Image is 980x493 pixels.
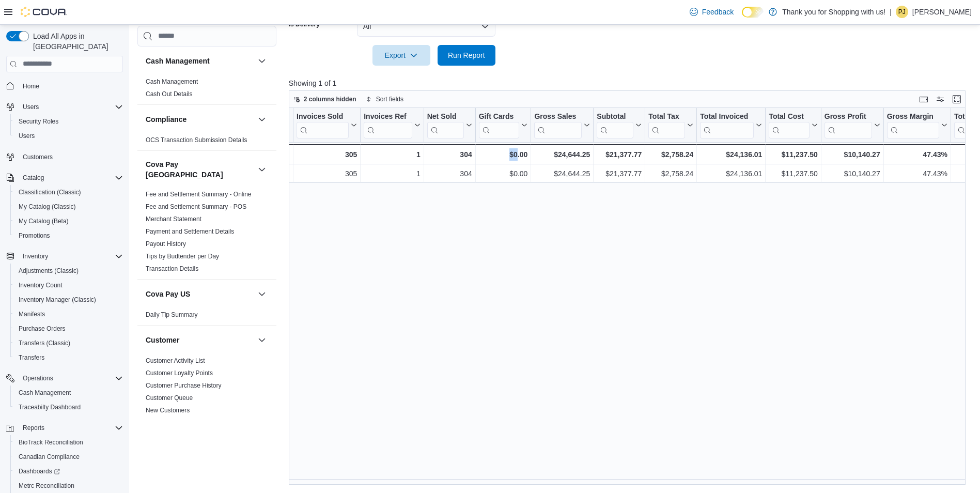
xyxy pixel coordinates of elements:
button: BioTrack Reconciliation [10,435,127,450]
p: | [890,6,892,18]
button: Customer [146,335,254,345]
a: Traceabilty Dashboard [14,401,85,413]
button: Cash Management [10,386,127,400]
span: Operations [23,374,53,382]
button: Canadian Compliance [10,450,127,464]
span: Users [19,132,35,140]
a: Dashboards [10,464,127,479]
div: Gift Card Sales [478,112,519,138]
a: Customer Loyalty Points [146,369,213,377]
button: Sort fields [362,93,408,105]
div: 305 [297,167,357,180]
span: Customer Activity List [146,357,205,365]
h3: Cash Management [146,56,210,66]
input: Dark Mode [742,7,764,18]
div: Cash Management [137,75,276,104]
div: $24,644.25 [534,167,590,180]
span: Sort fields [376,95,403,103]
div: Total Cost [769,112,809,121]
a: Purchase Orders [14,322,70,335]
a: Customer Purchase History [146,382,222,389]
button: Inventory Count [10,278,127,292]
button: Gross Sales [534,112,590,138]
div: Compliance [137,134,276,150]
a: Fee and Settlement Summary - POS [146,203,246,210]
div: $21,377.77 [597,167,642,180]
div: Total Invoiced [700,112,754,121]
span: Cash Management [19,389,71,397]
span: PJ [898,6,906,18]
span: Customers [19,150,123,163]
div: [DATE] [220,167,290,180]
button: Compliance [146,114,254,125]
span: Transfers (Classic) [14,337,123,349]
span: Fee and Settlement Summary - POS [146,203,246,211]
div: Total Tax [648,112,685,138]
button: Manifests [10,307,127,321]
div: Total Invoiced [700,112,754,138]
h3: Compliance [146,114,186,125]
button: Home [2,79,127,94]
a: My Catalog (Classic) [14,201,80,213]
span: Payout History [146,240,186,248]
button: Promotions [10,228,127,243]
a: Transfers [14,351,49,364]
span: Merchant Statement [146,215,201,223]
div: $24,136.01 [700,148,762,161]
div: Gross Profit [825,112,872,121]
button: Classification (Classic) [10,185,127,199]
span: My Catalog (Classic) [19,203,76,211]
span: My Catalog (Beta) [14,215,123,227]
a: Cash Management [14,387,75,399]
span: Feedback [702,7,734,17]
h3: Cova Pay [GEOGRAPHIC_DATA] [146,159,254,180]
a: Classification (Classic) [14,186,85,198]
a: Merchant Statement [146,215,201,223]
div: Totals [219,148,290,161]
button: Metrc Reconciliation [10,479,127,493]
button: Transfers [10,350,127,365]
div: 305 [297,148,357,161]
a: Home [19,80,43,93]
button: Transfers (Classic) [10,336,127,350]
div: Gross Margin [886,112,939,121]
button: Operations [19,372,57,384]
span: Tips by Budtender per Day [146,252,219,260]
a: Metrc Reconciliation [14,480,79,492]
span: Inventory Manager (Classic) [14,294,123,306]
div: Pushyan Jhaveri [896,6,908,18]
span: Export [379,45,424,66]
button: Total Invoiced [700,112,762,138]
span: Promotions [19,232,50,240]
div: Invoices Sold [297,112,349,121]
button: Cova Pay [GEOGRAPHIC_DATA] [256,163,268,176]
span: Traceabilty Dashboard [19,403,81,411]
a: Security Roles [14,115,63,128]
div: $11,237.50 [769,167,817,180]
div: Gross Margin [886,112,939,138]
span: Classification (Classic) [19,188,81,196]
span: Transfers (Classic) [19,339,70,347]
a: Manifests [14,308,49,320]
button: All [357,16,495,37]
div: $10,140.27 [825,148,880,161]
div: $24,136.01 [700,167,762,180]
a: Inventory Manager (Classic) [14,294,100,306]
div: $24,644.25 [534,148,590,161]
span: Operations [19,372,123,384]
button: Gift Cards [478,112,527,138]
div: Gift Cards [478,112,519,121]
div: Invoices Ref [364,112,412,121]
span: Adjustments (Classic) [14,265,123,277]
span: Security Roles [14,115,123,128]
a: Cash Management [146,78,198,85]
button: Invoices Sold [297,112,357,138]
span: Purchase Orders [14,322,123,335]
a: Payment and Settlement Details [146,228,234,235]
a: New Customers [146,407,190,414]
button: Inventory [2,249,127,264]
div: Gross Sales [534,112,582,138]
span: Transfers [14,351,123,364]
div: 1 [364,167,420,180]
